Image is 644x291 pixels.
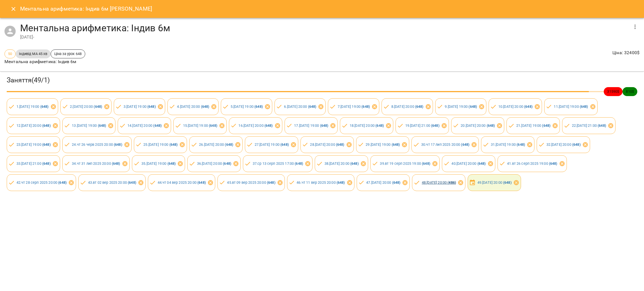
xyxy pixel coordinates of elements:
a: 42.чт 28 серп 2025 20:00 (648) [16,180,67,185]
div: 8.[DATE] 20:00 (648) [382,98,433,115]
b: ( 648 ) [598,123,606,128]
b: ( 648 ) [42,161,51,166]
b: ( 648 ) [503,180,512,185]
a: 23.[DATE] 19:00 (648) [16,142,51,147]
b: ( 648 ) [209,123,217,128]
div: 35.[DATE] 19:00 (648) [132,155,185,172]
a: 2.[DATE] 20:00 (648) [70,104,102,109]
a: 25.[DATE] 19:00 (648) [143,142,177,147]
b: ( 648 ) [254,104,263,109]
a: 7.[DATE] 19:00 (648) [338,104,370,109]
div: 29.[DATE] 19:00 (648) [356,136,409,153]
a: 10.[DATE] 20:00 (648) [498,104,532,109]
div: 12.[DATE] 20:00 (648) [7,117,60,134]
div: 7.[DATE] 19:00 (648) [328,98,379,115]
p: Ціна : 32400 $ [612,49,640,56]
a: 34.чт 31 лип 2025 20:00 (648) [72,161,120,166]
b: ( 648 ) [361,104,370,109]
a: 21.[DATE] 19:00 (648) [516,123,550,128]
a: 15.[DATE] 19:00 (648) [183,123,217,128]
div: [DATE] - [20,34,628,40]
b: ( 648 ) [350,161,359,166]
b: ( 648 ) [153,123,162,128]
span: індивід МА 45 хв [16,51,50,56]
div: 25.[DATE] 19:00 (648) [134,136,187,153]
div: 18.[DATE] 20:00 (648) [340,117,393,134]
span: 31590 $ [604,89,622,94]
div: 9.[DATE] 19:00 (648) [435,98,487,115]
a: 30.чт 17 лип 2025 20:00 (648) [421,142,469,147]
a: 20.[DATE] 20:00 (648) [461,123,495,128]
div: 2.[DATE] 20:00 (648) [60,98,112,115]
div: 11.[DATE] 19:00 (648) [544,98,598,115]
div: 33.[DATE] 21:00 (648) [7,155,60,172]
div: 28.[DATE] 20:00 (648) [300,136,354,153]
a: 46.чт 11 вер 2025 20:00 (648) [297,180,345,185]
b: ( 648 ) [147,104,156,109]
a: 16.[DATE] 20:00 (648) [238,123,273,128]
div: 1.[DATE] 19:00 (648) [7,98,58,115]
div: 49.[DATE] 20:00 (648) [468,174,521,191]
b: ( 648 ) [197,180,206,185]
a: 40.[DATE] 20:00 (648) [451,161,486,166]
b: ( 648 ) [337,180,345,185]
b: ( 648 ) [461,142,469,147]
a: 5.[DATE] 19:00 (648) [231,104,263,109]
b: ( 648 ) [375,123,384,128]
div: 44.чт 04 вер 2025 20:00 (648) [148,174,215,191]
a: 12.[DATE] 20:00 (648) [16,123,51,128]
div: 15.[DATE] 19:00 (648) [173,117,227,134]
div: 22.[DATE] 21:00 (648) [562,117,615,134]
div: 3.[DATE] 19:00 (648) [114,98,165,115]
div: 24.чт 26 черв 2025 20:00 (648) [62,136,132,153]
h4: Ментальна арифметика: Індив 6м [20,22,628,34]
b: ( 648 ) [392,142,400,147]
a: 4.[DATE] 20:00 (648) [177,104,209,109]
b: ( 648 ) [392,180,401,185]
b: ( 486 ) [448,180,456,185]
button: Close [7,2,20,16]
div: 20.[DATE] 20:00 (648) [451,117,505,134]
b: ( 648 ) [542,123,550,128]
div: 47.[DATE] 20:00 (648) [357,174,410,191]
a: 19.[DATE] 21:00 (648) [405,123,439,128]
span: Ціна за урок 648 [51,51,85,56]
b: ( 648 ) [572,142,581,147]
a: 38.[DATE] 20:00 (648) [325,161,359,166]
b: ( 648 ) [167,161,176,166]
div: 38.[DATE] 20:00 (648) [315,155,368,172]
b: ( 648 ) [128,180,136,185]
div: 13.[DATE] 19:00 (648) [62,117,116,134]
h3: Заняття ( 49 / 1 ) [7,76,637,85]
b: ( 648 ) [524,104,532,109]
div: 39.вт 19 серп 2025 19:00 (648) [370,155,440,172]
b: ( 648 ) [98,123,106,128]
a: 33.[DATE] 21:00 (648) [16,161,51,166]
b: ( 648 ) [549,161,557,166]
a: 8.[DATE] 20:00 (648) [391,104,423,109]
div: 10.[DATE] 20:00 (648) [489,98,542,115]
a: 24.чт 26 черв 2025 20:00 (648) [72,142,122,147]
a: 32.[DATE] 20:00 (648) [546,142,581,147]
a: 37.ср 13 серп 2025 17:00 (648) [253,161,303,166]
b: ( 648 ) [223,161,231,166]
div: 36.[DATE] 20:00 (648) [187,155,241,172]
b: ( 648 ) [295,161,303,166]
div: 43.вт 02 вер 2025 20:00 (648) [78,174,146,191]
b: ( 648 ) [42,142,51,147]
a: 3.[DATE] 19:00 (648) [124,104,156,109]
b: ( 648 ) [415,104,423,109]
b: ( 648 ) [580,104,588,109]
a: 45.вт 09 вер 2025 20:00 (648) [227,180,275,185]
a: 31.[DATE] 19:00 (648) [491,142,525,147]
div: 34.чт 31 лип 2025 20:00 (648) [62,155,130,172]
div: 31.[DATE] 19:00 (648) [481,136,534,153]
div: 48.[DATE] 20:00 (486) [412,174,465,191]
b: ( 648 ) [336,142,344,147]
a: 29.[DATE] 19:00 (648) [366,142,400,147]
b: ( 648 ) [280,142,289,147]
b: ( 648 ) [431,123,439,128]
b: ( 648 ) [487,123,495,128]
a: 1.[DATE] 19:00 (648) [16,104,49,109]
div: 37.ср 13 серп 2025 17:00 (648) [243,155,312,172]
